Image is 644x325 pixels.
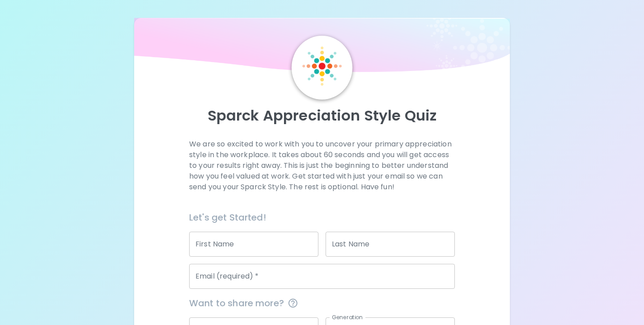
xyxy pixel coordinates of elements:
[189,210,455,225] h6: Let's get Started!
[302,46,342,86] img: Sparck Logo
[189,296,455,310] span: Want to share more?
[134,18,510,77] img: wave
[145,107,499,125] p: Sparck Appreciation Style Quiz
[288,298,298,308] svg: This information is completely confidential and only used for aggregated appreciation studies at ...
[189,139,455,192] p: We are so excited to work with you to uncover your primary appreciation style in the workplace. I...
[332,313,363,321] label: Generation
